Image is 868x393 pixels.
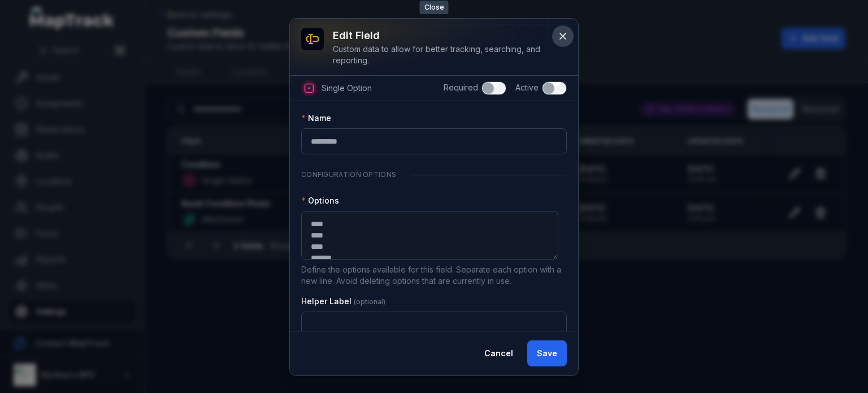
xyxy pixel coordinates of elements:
[301,296,385,307] label: Helper Label
[301,113,331,124] label: Name
[527,340,567,366] button: Save
[301,312,567,338] input: :r38:-form-item-label
[301,211,558,260] textarea: :r37:-form-item-label
[515,83,539,92] span: Active
[444,83,478,92] span: Required
[475,340,523,366] button: Cancel
[420,1,449,14] span: Close
[333,28,549,44] h3: Edit field
[301,264,567,287] p: Define the options available for this field. Separate each option with a new line. Avoid deleting...
[301,163,567,186] div: Configuration Options
[333,44,549,66] div: Custom data to allow for better tracking, searching, and reporting.
[301,195,339,206] label: Options
[301,128,567,154] input: :r36:-form-item-label
[322,83,372,94] span: Single Option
